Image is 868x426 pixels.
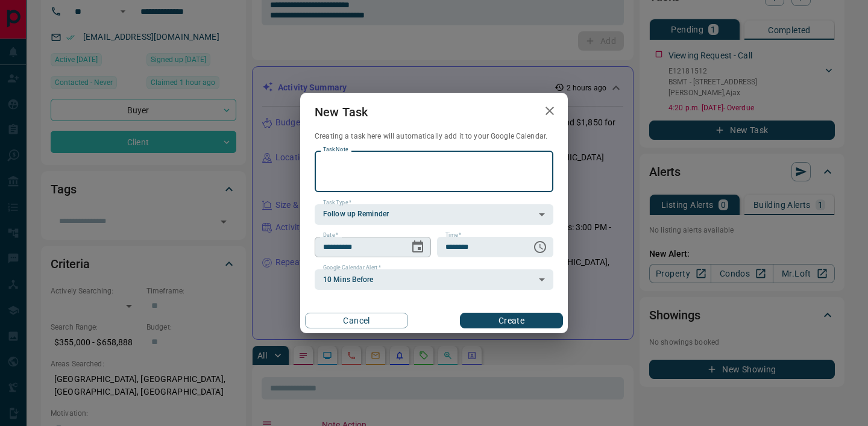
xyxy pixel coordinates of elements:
div: Follow up Reminder [315,204,553,225]
button: Choose date, selected date is Sep 17, 2025 [406,235,430,259]
label: Time [445,231,461,239]
p: Creating a task here will automatically add it to your Google Calendar. [315,131,553,142]
button: Choose time, selected time is 6:00 AM [528,235,552,259]
label: Task Type [323,199,351,207]
label: Date [323,231,338,239]
label: Task Note [323,146,348,154]
label: Google Calendar Alert [323,264,381,272]
button: Cancel [305,313,408,328]
h2: New Task [300,93,382,131]
div: 10 Mins Before [315,269,553,290]
button: Create [460,313,563,328]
